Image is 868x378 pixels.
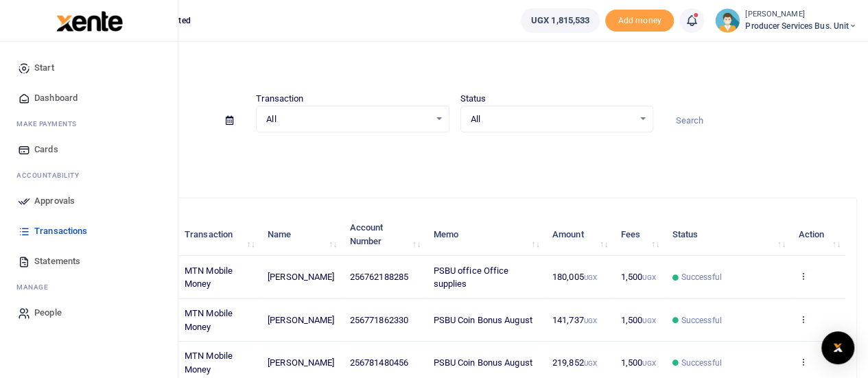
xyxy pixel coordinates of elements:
[11,216,167,246] a: Transactions
[642,359,655,367] small: UGX
[266,113,429,126] span: All
[605,14,674,25] a: Add money
[34,255,80,268] span: Statements
[521,8,600,33] a: UGX 1,815,533
[23,119,77,129] span: ake Payments
[681,271,722,283] span: Successful
[11,53,167,83] a: Start
[433,265,508,290] span: PSBU office Office supplies
[681,314,722,327] span: Successful
[584,359,597,367] small: UGX
[545,213,613,256] th: Amount: activate to sort column ascending
[621,272,656,282] span: 1,500
[185,351,233,375] span: MTN Mobile Money
[11,134,167,165] a: Cards
[681,357,722,369] span: Successful
[268,357,334,368] span: [PERSON_NAME]
[34,306,62,320] span: People
[52,59,857,74] h4: Transactions
[11,83,167,113] a: Dashboard
[715,8,740,33] img: profile-user
[605,10,674,32] li: Toup your wallet
[256,92,303,106] label: Transaction
[55,15,123,25] a: logo-small logo-large logo-large
[745,9,857,21] small: [PERSON_NAME]
[471,113,633,126] span: All
[552,357,597,368] span: 219,852
[664,109,857,132] input: Search
[185,308,233,332] span: MTN Mobile Money
[350,272,408,282] span: 256762188285
[642,317,655,324] small: UGX
[260,213,342,256] th: Name: activate to sort column ascending
[34,61,54,75] span: Start
[613,213,664,256] th: Fees: activate to sort column ascending
[268,315,334,325] span: [PERSON_NAME]
[27,170,79,180] span: countability
[11,246,167,276] a: Statements
[268,272,334,282] span: [PERSON_NAME]
[552,272,597,282] span: 180,005
[11,165,167,186] li: Ac
[34,143,58,156] span: Cards
[584,317,597,324] small: UGX
[11,186,167,216] a: Approvals
[350,315,408,325] span: 256771862330
[433,315,532,325] span: PSBU Coin Bonus August
[745,20,857,32] span: Producer Services Bus. Unit
[642,274,655,281] small: UGX
[34,224,87,238] span: Transactions
[605,10,674,32] span: Add money
[11,298,167,328] a: People
[342,213,426,256] th: Account Number: activate to sort column ascending
[56,11,123,32] img: logo-large
[425,213,544,256] th: Memo: activate to sort column ascending
[34,91,78,105] span: Dashboard
[11,113,167,134] li: M
[531,14,589,27] span: UGX 1,815,533
[621,315,656,325] span: 1,500
[11,276,167,298] li: M
[584,274,597,281] small: UGX
[460,92,486,106] label: Status
[350,357,408,368] span: 256781480456
[790,213,845,256] th: Action: activate to sort column ascending
[664,213,790,256] th: Status: activate to sort column ascending
[185,265,233,290] span: MTN Mobile Money
[23,282,49,292] span: anage
[515,8,605,33] li: Wallet ballance
[177,213,260,256] th: Transaction: activate to sort column ascending
[821,331,854,364] div: Open Intercom Messenger
[34,194,75,208] span: Approvals
[715,8,857,33] a: profile-user [PERSON_NAME] Producer Services Bus. Unit
[552,315,597,325] span: 141,737
[52,149,857,163] p: Download
[433,357,532,368] span: PSBU Coin Bonus August
[621,357,656,368] span: 1,500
